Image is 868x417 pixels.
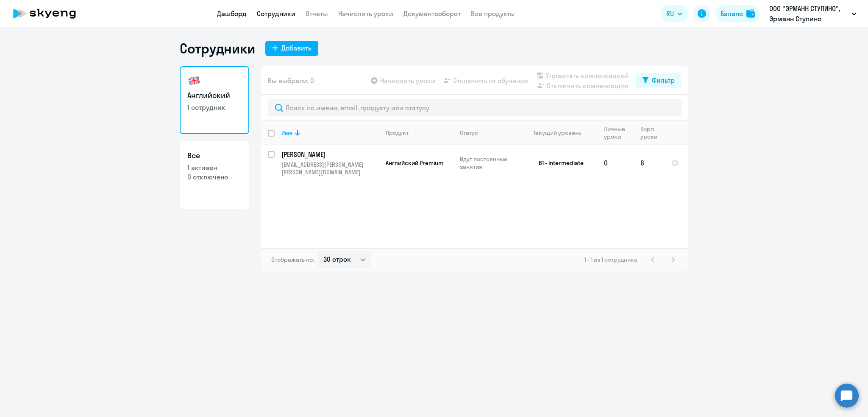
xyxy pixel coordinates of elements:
div: Продукт [386,129,453,137]
div: Корп. уроки [640,125,659,140]
td: B1 - Intermediate [518,145,597,181]
td: 6 [634,145,665,181]
a: Все1 активен0 отключено [180,141,249,209]
a: Английский1 сотрудник [180,66,249,134]
div: Текущий уровень [533,129,581,137]
p: Идут постоянные занятия [460,155,518,171]
span: Английский Premium [386,159,443,167]
p: [EMAIL_ADDRESS][PERSON_NAME][PERSON_NAME][DOMAIN_NAME] [281,161,378,176]
p: 1 активен [187,163,242,172]
button: Балансbalance [715,5,760,22]
div: Личные уроки [604,125,633,140]
button: Добавить [265,41,318,56]
button: Фильтр [636,73,682,88]
p: [PERSON_NAME] [281,150,377,159]
td: 0 [597,145,634,181]
div: Продукт [386,129,409,137]
div: Имя [281,129,378,137]
a: Дашборд [217,9,247,18]
div: Фильтр [652,75,675,85]
img: balance [746,9,755,18]
span: 1 - 1 из 1 сотрудника [584,256,637,263]
p: 0 отключено [187,172,242,182]
span: Вы выбрали: 0 [268,76,314,86]
div: Корп. уроки [640,125,664,140]
h3: Английский [187,90,242,101]
p: ООО "ЭРМАНН СТУПИНО", Эрманн Ступино Постоплата [769,3,848,24]
button: ООО "ЭРМАНН СТУПИНО", Эрманн Ступино Постоплата [765,3,861,24]
a: Начислить уроки [338,9,393,18]
h1: Сотрудники [180,40,255,57]
a: Документооборот [403,9,461,18]
div: Добавить [281,43,312,53]
a: Отчеты [306,9,328,18]
button: RU [660,5,688,22]
span: RU [666,8,674,19]
div: Баланс [721,8,743,19]
a: Все продукты [471,9,515,18]
div: Статус [460,129,478,137]
a: Сотрудники [257,9,295,18]
div: Статус [460,129,518,137]
span: Отображать по: [271,256,314,263]
img: english [187,74,201,87]
div: Текущий уровень [525,129,597,137]
p: 1 сотрудник [187,103,242,112]
input: Поиск по имени, email, продукту или статусу [268,99,682,116]
div: Личные уроки [604,125,628,140]
h3: Все [187,150,242,161]
div: Имя [281,129,292,137]
a: [PERSON_NAME] [281,150,378,159]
